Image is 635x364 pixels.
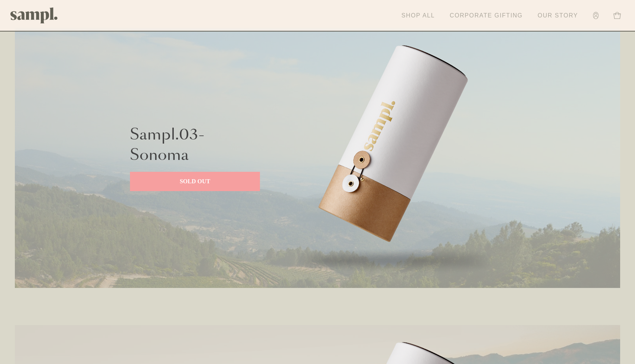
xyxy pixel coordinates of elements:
p: SOLD OUT [137,177,253,186]
a: SOLD OUT [130,172,260,191]
p: Sampl.03- Sonoma [130,125,223,166]
img: Sampl logo [10,7,58,23]
a: Our Story [534,7,582,24]
a: Corporate Gifting [446,7,527,24]
img: capsulewithshaddow_5f0d187b-c477-4779-91cc-c24b65872529.png [282,28,505,288]
a: Shop All [398,7,439,24]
